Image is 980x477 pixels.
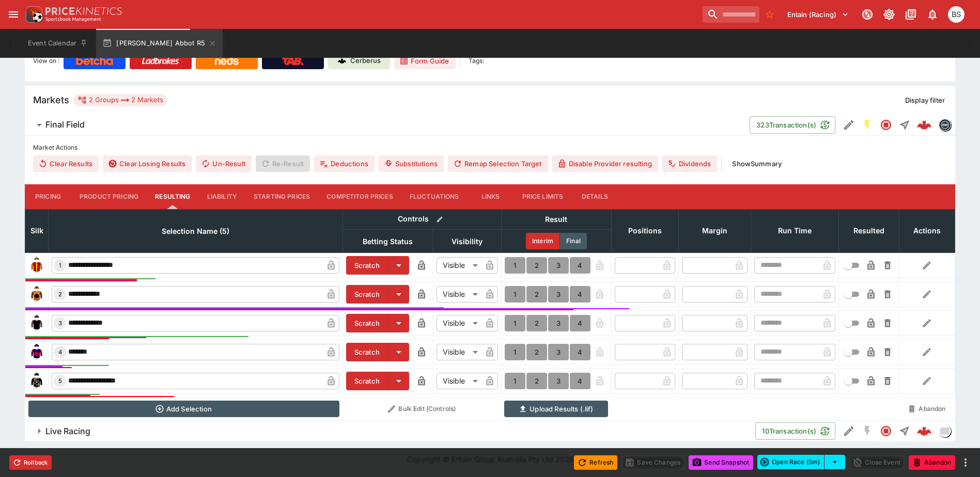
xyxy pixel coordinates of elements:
span: Selection Name (5) [150,225,241,237]
button: Un-Result [196,155,251,172]
a: 1ebe9fe5-f266-471e-942b-c2a78f0bc0e7 [914,115,935,135]
button: Starting Prices [245,184,318,209]
button: Notifications [923,5,942,24]
img: runner 4 [28,344,45,360]
img: logo-cerberus--red.svg [917,424,931,438]
button: Documentation [901,5,920,24]
button: Links [468,184,514,209]
button: 4 [570,286,590,303]
img: betmakers [939,119,951,131]
button: 3 [548,315,569,331]
button: Details [571,184,618,209]
img: runner 3 [28,315,45,331]
div: Visible [437,373,481,389]
button: 4 [570,373,590,389]
button: Resulting [147,184,198,209]
span: 5 [56,377,64,385]
img: Betcha [76,57,113,65]
label: Tags: [469,53,484,69]
img: Cerberus [338,57,346,65]
button: Dividends [662,155,717,172]
a: 5516afe2-5b45-4340-95b2-3ff67871df7d [914,421,935,441]
h5: Markets [33,94,69,106]
label: View on : [33,53,59,69]
button: No Bookmarks [761,6,778,23]
button: Liability [199,184,245,209]
button: Fluctuations [401,184,468,209]
button: Abandon [902,401,952,417]
button: SGM Disabled [858,422,877,440]
button: Interim [526,233,560,249]
button: 10Transaction(s) [755,422,835,440]
button: Display filter [899,92,951,108]
div: Visible [437,286,481,303]
img: Neds [215,57,238,65]
th: Actions [899,209,955,252]
button: Bulk Edit (Controls) [346,401,498,417]
label: Market Actions [33,140,947,155]
button: 1 [505,286,525,303]
button: ShowSummary [726,155,788,172]
button: Scratch [346,285,388,304]
button: 3 [548,286,569,303]
span: Betting Status [351,235,424,248]
button: 4 [570,344,590,360]
button: Send Snapshot [689,455,753,470]
button: Open Race (5m) [757,455,825,469]
button: SGM Enabled [858,116,877,134]
button: Upload Results (.lif) [504,401,608,417]
span: 1 [57,262,64,269]
img: Ladbrokes [142,57,179,65]
button: 2 [526,373,547,389]
button: Brendan Scoble [945,3,968,26]
button: 2 [526,257,547,274]
button: Live Racing [25,421,755,441]
span: Visibility [440,235,494,248]
button: 1 [505,315,525,331]
button: Refresh [574,455,617,470]
button: Final Field [25,115,750,135]
span: 2 [56,291,64,298]
div: liveracing [939,425,951,437]
a: Cerberus [328,53,390,69]
button: open drawer [4,5,23,24]
button: 2 [526,344,547,360]
img: runner 5 [28,373,45,389]
svg: Closed [880,119,892,131]
button: 3 [548,257,569,274]
button: 2 [526,286,547,303]
button: Competitor Prices [318,184,401,209]
button: more [959,456,972,469]
button: Price Limits [514,184,572,209]
span: 3 [56,320,64,327]
button: 1 [505,344,525,360]
button: Closed [877,116,895,134]
button: Scratch [346,314,388,332]
button: 323Transaction(s) [750,116,835,134]
button: Closed [877,422,895,440]
button: 2 [526,315,547,331]
img: PriceKinetics [45,7,122,15]
span: Re-Result [256,155,310,172]
button: Disable Provider resulting [552,155,658,172]
div: 5516afe2-5b45-4340-95b2-3ff67871df7d [917,424,931,438]
img: PriceKinetics Logo [23,4,43,25]
button: Clear Losing Results [103,155,192,172]
button: Rollback [9,455,52,470]
button: Bulk edit [433,213,446,226]
img: logo-cerberus--red.svg [917,118,931,132]
button: 4 [570,315,590,331]
button: Event Calendar [22,29,94,58]
th: Margin [678,209,751,252]
button: Remap Selection Target [448,155,548,172]
button: Scratch [346,256,388,275]
button: Edit Detail [839,116,858,134]
button: Straight [895,422,914,440]
button: 3 [548,344,569,360]
button: 4 [570,257,590,274]
th: Resulted [838,209,899,252]
img: runner 2 [28,286,45,303]
button: 1 [505,373,525,389]
th: Silk [25,209,49,252]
